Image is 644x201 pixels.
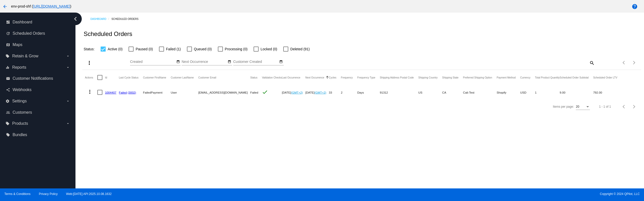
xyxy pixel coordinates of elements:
button: Change sorting for FrequencyType [357,76,375,79]
a: Scheduled Orders [111,15,143,23]
button: Change sorting for CurrencyIso [520,76,531,79]
i: email [6,76,10,81]
i: local_offer [6,122,10,126]
mat-cell: [DATE] [305,85,329,100]
button: Change sorting for Id [105,76,107,79]
a: (GMT+2) [314,91,326,94]
span: Bundles [13,133,27,137]
mat-select: Items per page: [576,105,590,109]
mat-icon: search [589,59,595,67]
button: Change sorting for PreferredShippingOption [463,76,492,79]
mat-cell: 1 [535,85,559,100]
a: Failed [119,91,127,94]
a: Privacy Policy [39,192,58,196]
span: Reports [12,65,26,70]
a: share Webhooks [6,86,70,94]
span: Customer Notifications [13,76,53,81]
h2: Scheduled Orders [84,30,132,37]
a: 1004407 [105,91,116,94]
i: local_offer [6,133,10,137]
button: Change sorting for LastProcessingCycleId [119,76,139,79]
input: Created [130,60,175,64]
mat-icon: check [262,89,268,95]
mat-icon: help [632,4,638,10]
button: Change sorting for Frequency [341,76,353,79]
button: Next page [629,102,639,112]
span: Maps [13,43,22,47]
i: arrow_drop_down [66,99,70,103]
a: map Maps [6,41,70,49]
i: people_outline [6,110,10,114]
button: Change sorting for CustomerLastName [171,76,194,79]
span: Dashboard [13,20,32,24]
button: Next page [629,58,639,68]
mat-cell: USD [520,85,535,100]
mat-icon: more_vert [86,60,92,66]
button: Change sorting for ShippingState [442,76,459,79]
i: map [6,43,10,47]
span: Processing (0) [225,46,248,52]
div: 1 - 1 of 1 [599,105,611,108]
a: email Customer Notifications [6,74,70,83]
i: arrow_drop_down [66,65,70,69]
span: Failed (1) [166,46,181,52]
button: Change sorting for NextOccurrenceUtc [305,76,324,79]
mat-cell: US [418,85,442,100]
mat-icon: more_vert [87,89,93,95]
button: Change sorting for Subtotal [560,76,589,79]
a: [URL][DOMAIN_NAME] [33,4,70,8]
mat-cell: 9.00 [560,85,593,100]
input: Customer Created [233,60,278,64]
a: people_outline Customers [6,108,70,116]
button: Change sorting for PaymentMethod.Type [497,76,516,79]
i: share [6,88,10,92]
span: Customers [13,110,32,115]
mat-cell: User [171,85,198,100]
mat-icon: date_range [228,60,231,64]
button: Previous page [619,102,629,112]
mat-icon: date_range [176,60,180,64]
mat-cell: 33 [329,85,341,100]
span: Retain & Grow [12,54,38,58]
button: Change sorting for CustomerFirstName [143,76,166,79]
i: local_offer [6,54,10,58]
button: Change sorting for CustomerEmail [198,76,216,79]
a: Dashboard [90,15,111,23]
span: Status: [84,47,95,51]
i: arrow_drop_down [66,54,70,58]
span: Copyright © 2024 QPilot, LLC [326,192,640,196]
input: Next Occurrence [182,60,227,64]
a: update Scheduled Orders [6,29,70,37]
a: Web:[DATE] API:2025.10.08.1632 [66,192,112,196]
mat-cell: [EMAIL_ADDRESS][DOMAIN_NAME] [198,85,250,100]
mat-icon: date_range [279,60,283,64]
i: equalizer [6,65,10,69]
span: Queued (0) [194,46,212,52]
a: (GMT+2) [291,91,303,94]
span: 20 [576,105,579,108]
i: update [6,31,10,35]
span: Locked (0) [261,46,277,52]
div: Items per page: [553,105,574,108]
span: Paused (0) [136,46,153,52]
button: Change sorting for ShippingCountry [418,76,438,79]
mat-header-cell: Validation Checks [262,70,282,85]
mat-header-cell: Total Product Quantity [535,70,559,85]
mat-cell: 2 [341,85,357,100]
mat-cell: Days [357,85,380,100]
button: Previous page [619,58,629,68]
mat-cell: Shopify [497,85,520,100]
span: Webhooks [13,88,31,92]
i: dashboard [6,20,10,24]
button: Change sorting for LifetimeValue [593,76,617,79]
span: Failed [250,91,258,94]
mat-header-cell: Actions [85,70,97,85]
span: Active (0) [108,46,123,52]
span: Scheduled Orders [13,31,45,36]
mat-cell: Cali-Test [463,85,497,100]
span: Deleted (91) [290,46,310,52]
i: chevron_left [71,15,79,23]
mat-cell: 91312 [380,85,418,100]
mat-cell: 792.00 [593,85,622,100]
button: Change sorting for Status [250,76,257,79]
